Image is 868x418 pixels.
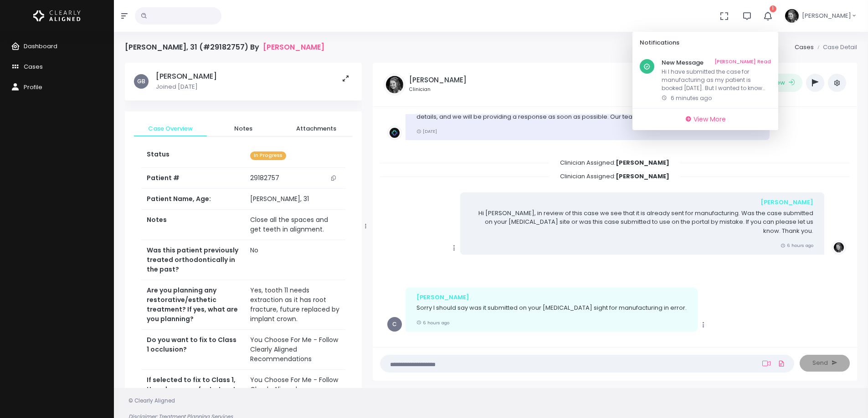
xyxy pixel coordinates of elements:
td: You Choose For Me - Follow Clearly Aligned Recommendations [245,370,345,410]
a: Cases [795,43,814,51]
b: [PERSON_NAME] [616,158,669,167]
div: [PERSON_NAME] [471,198,813,207]
span: 6 minutes ago [671,94,712,102]
span: Attachments [287,124,345,133]
div: scrollable content [380,114,850,338]
span: Cases [24,62,43,71]
h4: [PERSON_NAME], 31 (#29182757) By [125,43,324,51]
small: 6 hours ago [781,242,813,248]
a: [PERSON_NAME] [263,43,324,51]
li: Case Detail [814,43,857,52]
small: [DATE] [416,128,437,134]
span: Dashboard [24,42,57,50]
th: Status [141,144,245,167]
td: You Choose For Me - Follow Clearly Aligned Recommendations [245,330,345,370]
th: Do you want to fix to Class 1 occlusion? [141,330,245,370]
h6: Notifications [640,39,760,46]
span: 1 [770,5,776,12]
div: scrollable content [632,54,778,108]
th: Patient # [141,167,245,189]
span: Profile [24,83,42,91]
td: Yes, tooth 11 needs extraction as it has root fracture, future replaced by implant crown. [245,280,345,330]
p: Hi I have submitted the case for manufacturing as my patient is booked [DATE]. But I wanted to kn... [662,68,771,92]
th: Patient Name, Age: [141,189,245,210]
td: No [245,240,345,280]
span: GB [134,74,149,89]
a: View More [636,112,775,126]
h5: [PERSON_NAME] [156,72,217,81]
small: Clinician [409,86,467,93]
th: Are you planning any restorative/esthetic treatment? If yes, what are you planning? [141,280,245,330]
p: Sorry I should say was it submitted on your [MEDICAL_DATA] sight for manufacturing in error. [416,303,687,312]
span: Clinician Assigned: [549,169,680,183]
a: Add Files [776,355,787,372]
img: Header Avatar [784,8,800,24]
span: In Progress [250,151,286,160]
h5: [PERSON_NAME] [409,76,467,84]
span: [PERSON_NAME] [802,11,851,20]
span: Case Overview [141,124,200,133]
td: Close all the spaces and get teeth in alignment. [245,210,345,240]
img: Logo Horizontal [33,6,81,25]
div: [PERSON_NAME] [416,293,687,302]
div: 1 [632,32,778,130]
th: Notes [141,210,245,240]
span: Notes [214,124,272,133]
b: [PERSON_NAME] [616,172,669,181]
span: View More [693,115,726,124]
a: [PERSON_NAME] Read [714,59,771,66]
td: 29182757 [245,168,345,189]
span: Clinician Assigned: [549,156,680,170]
td: [PERSON_NAME], 31 [245,189,345,210]
span: C [387,317,402,332]
a: New Message[PERSON_NAME] ReadHi I have submitted the case for manufacturing as my patient is book... [632,54,778,108]
p: Hi [PERSON_NAME], in review of this case we see that it is already sent for manufacturing. Was th... [471,209,813,236]
th: Was this patient previously treated orthodontically in the past? [141,240,245,280]
h6: New Message [662,59,771,66]
p: Joined [DATE] [156,82,217,91]
a: Add Loom Video [760,360,772,367]
th: If selected to fix to Class 1, How do you prefer to treat it? [141,370,245,410]
small: 6 hours ago [416,320,449,326]
div: scrollable content [125,63,362,391]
